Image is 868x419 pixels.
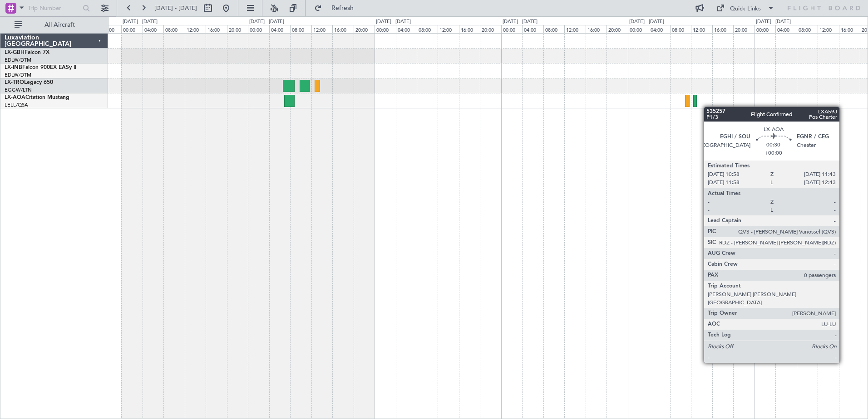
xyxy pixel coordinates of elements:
[755,25,775,33] div: 00:00
[5,102,28,108] a: LELL/QSA
[5,65,76,70] a: LX-INBFalcon 900EX EASy II
[227,25,248,33] div: 20:00
[206,25,227,33] div: 16:00
[332,25,353,33] div: 16:00
[290,25,311,33] div: 08:00
[818,25,838,33] div: 12:00
[564,25,585,33] div: 12:00
[354,25,375,33] div: 20:00
[628,25,649,33] div: 00:00
[797,25,818,33] div: 08:00
[28,1,80,15] input: Trip Number
[438,25,459,33] div: 12:00
[417,25,438,33] div: 08:00
[5,50,25,55] span: LX-GBH
[154,4,197,12] span: [DATE] - [DATE]
[375,25,395,33] div: 00:00
[5,65,22,70] span: LX-INB
[396,25,417,33] div: 04:00
[712,25,733,33] div: 16:00
[607,25,627,33] div: 20:00
[123,18,158,26] div: [DATE] - [DATE]
[756,18,791,26] div: [DATE] - [DATE]
[730,5,761,14] div: Quick Links
[10,18,99,32] button: All Aircraft
[480,25,501,33] div: 20:00
[691,25,712,33] div: 12:00
[185,25,206,33] div: 12:00
[629,18,664,26] div: [DATE] - [DATE]
[163,25,184,33] div: 08:00
[310,1,365,15] button: Refresh
[311,25,332,33] div: 12:00
[269,25,290,33] div: 04:00
[24,22,96,28] span: All Aircraft
[733,25,754,33] div: 20:00
[121,25,142,33] div: 00:00
[503,18,538,26] div: [DATE] - [DATE]
[100,25,121,33] div: 20:00
[5,87,32,93] a: EGGW/LTN
[5,95,69,100] a: LX-AOACitation Mustang
[522,25,543,33] div: 04:00
[5,57,31,63] a: EDLW/DTM
[543,25,564,33] div: 08:00
[670,25,691,33] div: 08:00
[248,25,269,33] div: 00:00
[712,1,779,15] button: Quick Links
[5,50,49,55] a: LX-GBHFalcon 7X
[5,80,24,85] span: LX-TRO
[586,25,607,33] div: 16:00
[5,95,25,100] span: LX-AOA
[501,25,522,33] div: 00:00
[459,25,480,33] div: 16:00
[249,18,284,26] div: [DATE] - [DATE]
[775,25,796,33] div: 04:00
[5,72,31,78] a: EDLW/DTM
[324,5,362,11] span: Refresh
[143,25,163,33] div: 04:00
[649,25,670,33] div: 04:00
[376,18,411,26] div: [DATE] - [DATE]
[5,80,53,85] a: LX-TROLegacy 650
[839,25,860,33] div: 16:00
